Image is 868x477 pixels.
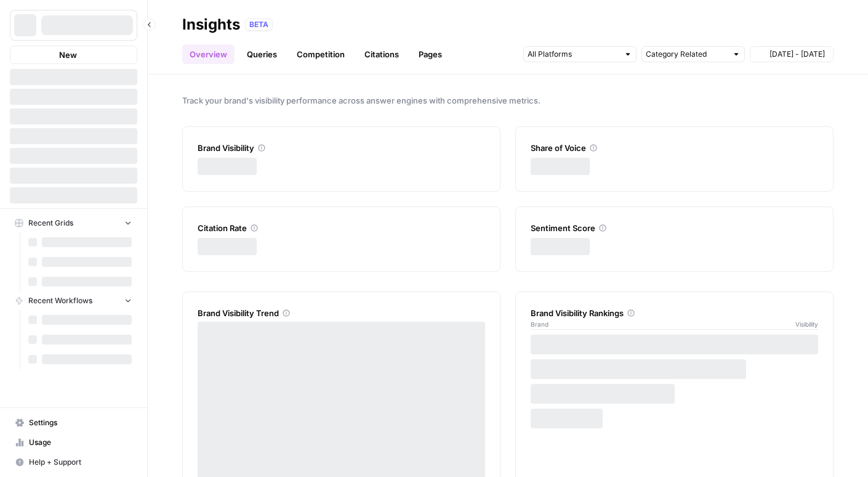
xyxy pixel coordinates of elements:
span: Usage [29,437,132,448]
input: Category Related [646,48,727,60]
a: Queries [239,44,284,64]
button: Recent Workflows [10,291,137,310]
button: Help + Support [10,452,137,472]
div: Citation Rate [198,222,485,234]
div: Insights [182,15,240,35]
span: New [59,49,77,61]
div: Brand Visibility Rankings [531,307,818,319]
div: BETA [245,18,273,31]
span: [DATE] - [DATE] [770,49,825,60]
span: Visibility [795,319,818,329]
div: Brand Visibility [198,142,485,154]
a: Pages [411,44,449,64]
a: Competition [289,44,352,64]
button: [DATE] - [DATE] [750,46,834,62]
div: Brand Visibility Trend [198,307,485,319]
span: Recent Workflows [28,295,92,306]
span: Help + Support [29,457,132,468]
a: Overview [182,44,235,64]
span: Track your brand's visibility performance across answer engines with comprehensive metrics. [182,94,834,107]
div: Share of Voice [531,142,818,154]
input: All Platforms [528,48,619,60]
button: New [10,46,137,64]
button: Recent Grids [10,214,137,232]
a: Citations [357,44,406,64]
span: Brand [531,319,549,329]
span: Recent Grids [28,218,73,229]
a: Usage [10,433,137,452]
span: Settings [29,417,132,428]
div: Sentiment Score [531,222,818,234]
a: Settings [10,413,137,433]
